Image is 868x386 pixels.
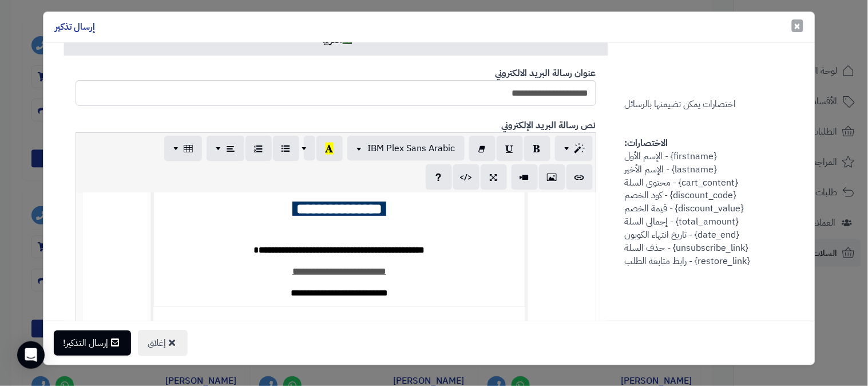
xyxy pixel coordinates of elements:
button: إغلاق [138,330,188,356]
b: عنوان رسالة البريد الالكتروني [496,66,596,80]
button: إرسال التذكير! [54,330,131,356]
h4: إرسال تذكير [55,21,95,34]
span: IBM Plex Sans Arabic [368,141,455,155]
span: × [794,17,801,34]
div: Open Intercom Messenger [17,341,45,369]
span: اختصارات يمكن تضيمنها بالرسائل {firstname} - الإسم الأول {lastname} - الإسم الأخير {cart_content}... [625,29,750,267]
b: نص رسالة البريد الإلكتروني [502,119,596,132]
strong: الاختصارات: [625,136,668,150]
